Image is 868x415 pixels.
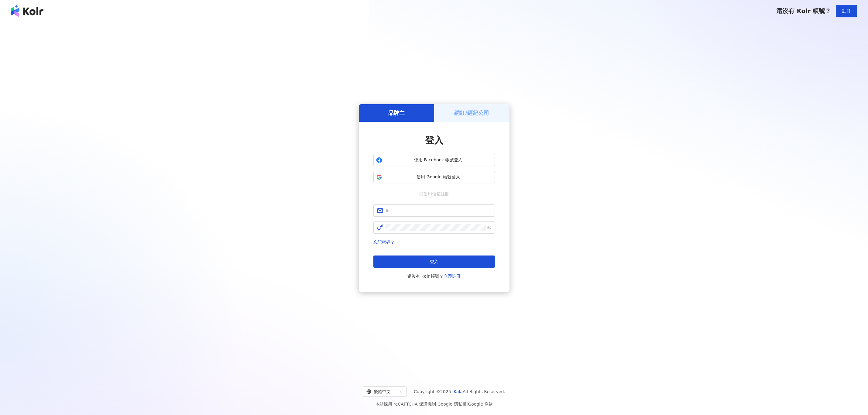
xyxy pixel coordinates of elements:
span: 登入 [430,259,438,264]
span: | [436,402,437,406]
span: 使用 Facebook 帳號登入 [385,157,492,163]
button: 使用 Facebook 帳號登入 [373,154,495,166]
h5: 網紅/經紀公司 [454,109,489,117]
h5: 品牌主 [388,109,405,117]
span: 註冊 [842,9,851,13]
span: | [467,402,468,406]
span: 或使用信箱註冊 [415,190,453,197]
span: 還沒有 Kolr 帳號？ [407,273,461,280]
span: 本站採用 reCAPTCHA 保護機制 [375,400,493,408]
a: Google 隱私權 [437,402,467,406]
button: 登入 [373,256,495,268]
span: Copyright © 2025 All Rights Reserved. [414,388,505,395]
a: Google 條款 [468,402,493,406]
span: eye-invisible [487,225,491,230]
a: 忘記密碼？ [373,240,395,245]
a: iKala [452,389,463,394]
img: logo [11,5,43,17]
button: 使用 Google 帳號登入 [373,171,495,183]
span: 登入 [425,135,443,146]
span: 還沒有 Kolr 帳號？ [776,7,831,15]
button: 註冊 [836,5,857,17]
span: 使用 Google 帳號登入 [385,174,492,180]
div: 繁體中文 [366,387,397,396]
a: 立即註冊 [444,274,461,279]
